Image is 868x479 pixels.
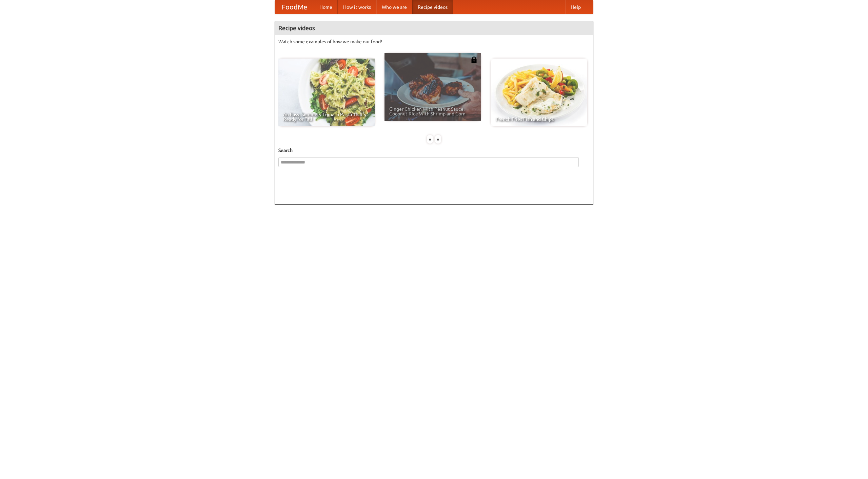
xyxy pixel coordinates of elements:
[496,117,583,122] span: French Fries Fish and Chips
[278,147,590,154] h5: Search
[412,0,453,14] a: Recipe videos
[565,0,586,14] a: Help
[376,0,412,14] a: Who we are
[275,0,314,14] a: FoodMe
[283,112,370,122] span: An Easy, Summery Tomato Pasta That's Ready for Fall
[314,0,338,14] a: Home
[338,0,376,14] a: How it works
[491,59,587,126] a: French Fries Fish and Chips
[275,21,593,35] h4: Recipe videos
[278,38,590,45] p: Watch some examples of how we make our food!
[278,59,375,126] a: An Easy, Summery Tomato Pasta That's Ready for Fall
[471,57,477,63] img: 483408.png
[435,135,441,144] div: »
[427,135,433,144] div: «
